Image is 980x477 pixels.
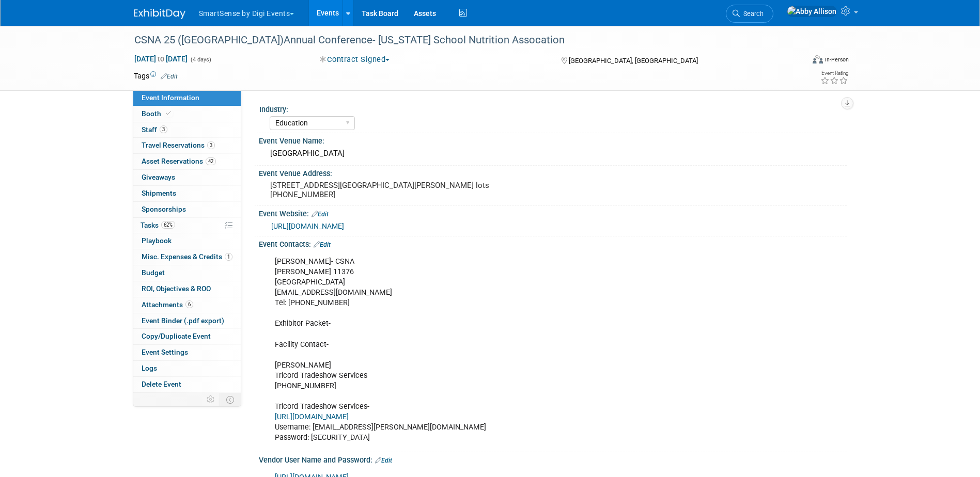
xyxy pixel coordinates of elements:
td: Tags [134,71,178,81]
a: Event Information [133,90,241,106]
a: Giveaways [133,170,241,185]
div: Vendor User Name and Password: [259,452,847,466]
div: Event Venue Name: [259,133,847,146]
div: Industry: [259,102,842,115]
a: Tasks62% [133,218,241,233]
i: Booth reservation complete [166,110,171,116]
a: Edit [314,241,331,248]
a: Misc. Expenses & Credits1 [133,249,241,265]
a: Shipments [133,186,241,201]
img: ExhibitDay [134,9,185,19]
div: Event Rating [820,71,848,76]
a: ROI, Objectives & ROO [133,281,241,297]
span: Asset Reservations [142,157,216,165]
span: Tasks [141,221,175,229]
a: Attachments6 [133,297,241,313]
span: Booth [142,109,173,118]
div: In-Person [825,56,849,63]
td: Personalize Event Tab Strip [202,393,220,406]
span: 42 [206,157,216,165]
div: Event Format [743,54,849,69]
div: Event Website: [259,206,847,219]
a: Booth [133,106,241,122]
a: Sponsorships [133,202,241,217]
a: Edit [312,211,329,218]
span: 1 [225,253,232,261]
span: Delete Event [142,380,181,388]
span: Travel Reservations [142,141,215,149]
span: Playbook [142,236,172,245]
img: Format-Inperson.png [813,55,823,63]
div: Event Contacts: [259,236,847,250]
span: Logs [142,364,157,372]
a: [URL][DOMAIN_NAME] [275,412,349,421]
a: Playbook [133,233,241,249]
span: 62% [161,221,175,229]
span: Sponsorships [142,205,186,213]
div: [GEOGRAPHIC_DATA] [267,146,839,162]
span: (4 days) [190,56,211,63]
span: [GEOGRAPHIC_DATA], [GEOGRAPHIC_DATA] [569,57,698,65]
a: Event Settings [133,345,241,360]
span: Giveaways [142,173,175,181]
span: Attachments [142,300,193,309]
span: Budget [142,268,165,277]
span: 6 [185,300,193,308]
span: Search [740,10,764,18]
img: Abby Allison [787,6,837,17]
span: Event Information [142,93,199,102]
span: Event Binder (.pdf export) [142,316,224,325]
a: Staff3 [133,122,241,138]
div: [PERSON_NAME]- CSNA [PERSON_NAME] 11376 [GEOGRAPHIC_DATA] [EMAIL_ADDRESS][DOMAIN_NAME] Tel: [PHON... [268,251,733,448]
a: Asset Reservations42 [133,154,241,169]
a: Edit [375,457,392,464]
span: Misc. Expenses & Credits [142,252,232,261]
div: CSNA 25 ([GEOGRAPHIC_DATA])Annual Conference- [US_STATE] School Nutrition Assocation [131,31,788,50]
span: ROI, Objectives & ROO [142,284,211,293]
a: Event Binder (.pdf export) [133,313,241,329]
button: Contract Signed [316,54,394,65]
a: Edit [161,73,178,80]
a: Travel Reservations3 [133,138,241,153]
a: Search [726,5,773,23]
a: Budget [133,265,241,281]
pre: [STREET_ADDRESS][GEOGRAPHIC_DATA][PERSON_NAME] lots [PHONE_NUMBER] [270,181,492,199]
span: Copy/Duplicate Event [142,332,211,340]
span: [DATE] [DATE] [134,54,188,63]
span: 3 [207,141,215,149]
span: Event Settings [142,348,188,356]
a: Delete Event [133,377,241,392]
div: Event Venue Address: [259,166,847,179]
a: [URL][DOMAIN_NAME] [271,222,344,230]
td: Toggle Event Tabs [220,393,241,406]
a: Logs [133,361,241,376]
span: 3 [160,125,167,133]
span: to [156,55,166,63]
span: Staff [142,125,167,134]
span: Shipments [142,189,176,197]
a: Copy/Duplicate Event [133,329,241,344]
